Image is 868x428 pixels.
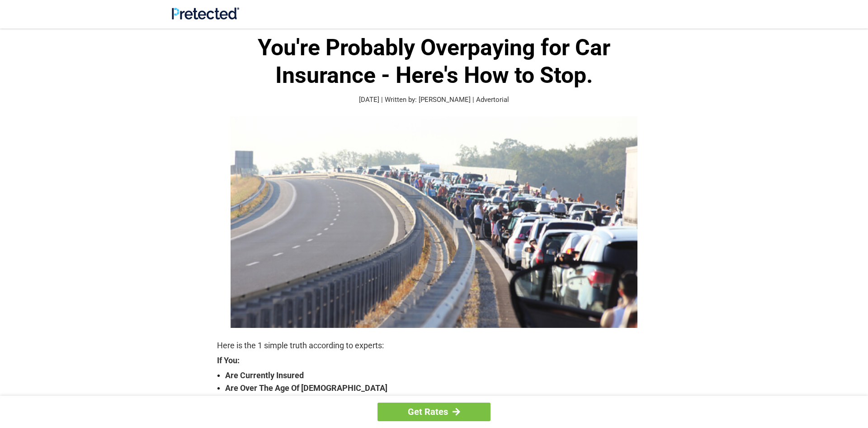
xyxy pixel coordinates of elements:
h1: You're Probably Overpaying for Car Insurance - Here's How to Stop. [217,34,651,89]
strong: If You: [217,356,651,365]
strong: Are Currently Insured [225,369,651,382]
p: Here is the 1 simple truth according to experts: [217,339,651,352]
strong: Drive Less Than 50 Miles Per Day [225,394,651,407]
a: Get Rates [377,403,491,421]
img: Site Logo [172,7,239,19]
p: [DATE] | Written by: [PERSON_NAME] | Advertorial [217,95,651,105]
strong: Are Over The Age Of [DEMOGRAPHIC_DATA] [225,382,651,394]
a: Site Logo [172,13,239,21]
